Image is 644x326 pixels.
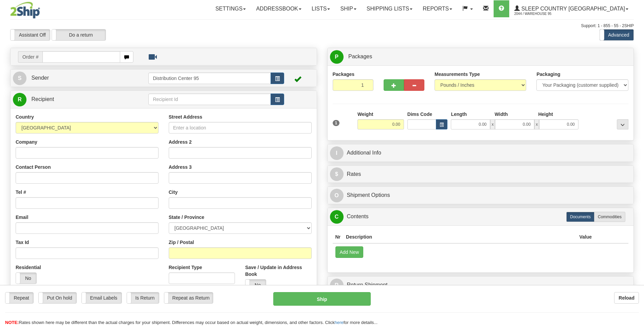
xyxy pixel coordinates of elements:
[16,189,26,196] label: Tel #
[407,111,432,118] label: Dims Code
[169,114,202,120] label: Street Address
[330,189,344,202] span: O
[5,320,19,325] span: NOTE:
[16,214,28,221] label: Email
[330,146,344,160] span: I
[490,119,495,129] span: x
[348,54,372,59] span: Packages
[514,11,565,17] span: 2044 / Warehouse 95
[335,0,361,17] a: Ship
[210,0,251,17] a: Settings
[330,50,344,64] span: P
[5,292,33,303] label: Repeat
[169,164,192,170] label: Address 3
[330,278,631,292] a: RReturn Shipment
[251,0,307,17] a: Addressbook
[13,72,26,85] span: S
[335,320,344,325] a: here
[16,164,51,170] label: Contact Person
[39,292,76,303] label: Put On hold
[617,119,628,129] div: ...
[520,6,625,12] span: Sleep Country [GEOGRAPHIC_DATA]
[536,71,560,78] label: Packaging
[330,167,631,181] a: $Rates
[594,212,625,222] label: Commodities
[435,71,480,78] label: Measurements Type
[169,122,312,134] input: Enter a location
[273,292,370,306] button: Ship
[307,0,335,17] a: Lists
[614,292,639,304] button: Reload
[495,111,508,118] label: Width
[16,114,34,120] label: Country
[11,29,50,40] label: Assistant Off
[148,94,271,105] input: Recipient Id
[164,292,213,303] label: Repeat as Return
[18,51,42,63] span: Order #
[169,264,202,271] label: Recipient Type
[169,239,194,246] label: Zip / Postal
[600,29,633,40] label: Advanced
[619,295,634,301] b: Reload
[13,71,148,85] a: S Sender
[13,93,133,106] a: R Recipient
[245,280,266,290] label: No
[576,231,594,243] th: Value
[330,210,631,224] a: CContents
[16,239,29,246] label: Tax Id
[10,23,634,29] div: Support: 1 - 855 - 55 - 2SHIP
[245,264,311,278] label: Save / Update in Address Book
[330,146,631,160] a: IAdditional Info
[538,111,553,118] label: Height
[628,128,643,198] iframe: chat widget
[343,231,576,243] th: Description
[127,292,159,303] label: Is Return
[330,188,631,202] a: OShipment Options
[16,273,36,284] label: No
[330,167,344,181] span: $
[330,279,344,292] span: R
[148,73,271,84] input: Sender Id
[362,0,418,17] a: Shipping lists
[10,2,40,19] img: logo2044.jpg
[534,119,539,129] span: x
[31,96,54,102] span: Recipient
[31,75,49,81] span: Sender
[566,212,594,222] label: Documents
[451,111,467,118] label: Length
[330,50,631,64] a: P Packages
[335,246,364,258] button: Add New
[418,0,457,17] a: Reports
[16,139,37,145] label: Company
[169,214,204,221] label: State / Province
[52,29,106,40] label: Do a return
[16,264,41,271] label: Residential
[333,231,344,243] th: Nr
[333,120,340,126] span: 1
[357,111,373,118] label: Weight
[169,139,192,145] label: Address 2
[169,189,178,196] label: City
[13,93,26,106] span: R
[333,71,355,78] label: Packages
[330,210,344,224] span: C
[82,292,122,303] label: Email Labels
[509,0,633,17] a: Sleep Country [GEOGRAPHIC_DATA] 2044 / Warehouse 95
